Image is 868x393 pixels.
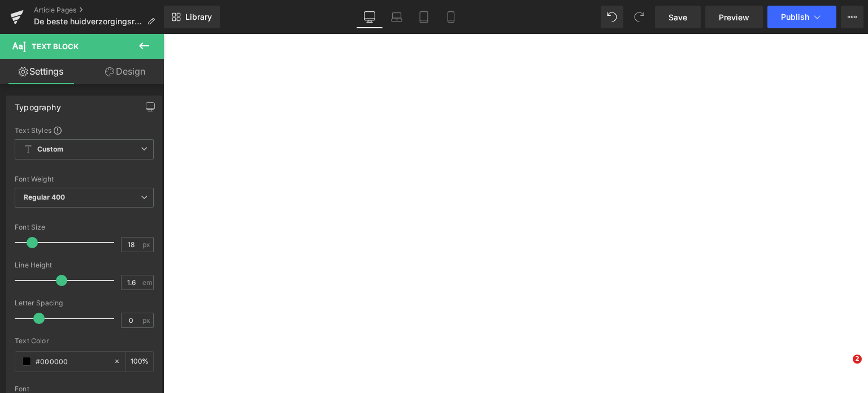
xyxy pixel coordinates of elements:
span: De beste huidverzorgingsroutine voor de gevoelige huid in de zomer [34,17,142,26]
div: Line Height [15,261,154,269]
a: Article Pages [34,6,164,15]
span: px [142,317,152,324]
a: Mobile [437,6,465,28]
a: Laptop [383,6,410,28]
span: em [142,279,152,286]
div: Font Weight [15,175,154,183]
button: Redo [628,6,650,28]
div: Typography [15,96,61,112]
span: Publish [781,12,809,21]
button: Undo [601,6,623,28]
a: Desktop [356,6,383,28]
a: New Library [164,6,220,28]
span: Text Block [32,42,79,51]
b: Regular 400 [24,193,66,201]
input: Color [36,355,108,368]
div: Letter Spacing [15,299,154,307]
button: More [841,6,863,28]
button: Publish [767,6,836,28]
div: % [126,352,153,372]
div: Font Size [15,223,154,231]
span: Save [669,11,687,23]
span: 2 [853,355,862,364]
div: Font [15,385,154,393]
span: Preview [719,11,749,23]
a: Design [84,59,166,84]
span: Library [185,12,212,22]
a: Tablet [410,6,437,28]
div: Text Styles [15,126,154,135]
iframe: Intercom live chat [830,355,857,382]
div: Text Color [15,337,154,345]
a: Preview [705,6,763,28]
b: Custom [37,145,63,154]
span: px [142,241,152,248]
